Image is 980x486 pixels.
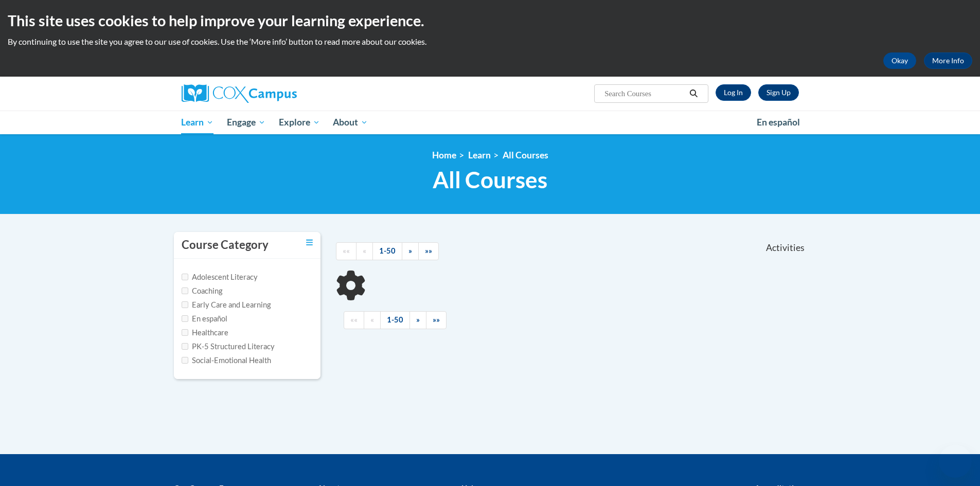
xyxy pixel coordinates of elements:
a: Learn [175,111,221,134]
span: » [408,246,412,255]
a: Explore [272,111,327,134]
div: Main menu [166,111,814,134]
label: Social-Emotional Health [182,355,271,366]
input: Checkbox for Options [182,315,188,322]
span: «« [343,246,350,255]
a: Home [432,150,456,160]
span: « [370,315,374,324]
a: Previous [356,242,373,260]
span: » [416,315,420,324]
label: Adolescent Literacy [182,272,258,283]
label: PK-5 Structured Literacy [182,341,275,352]
span: All Courses [433,166,547,193]
label: Early Care and Learning [182,299,271,311]
a: More Info [924,52,972,69]
label: En español [182,313,227,325]
input: Checkbox for Options [182,357,188,364]
img: Cox Campus [182,84,297,103]
a: All Courses [503,150,548,160]
iframe: Button to launch messaging window [939,445,972,478]
a: Next [402,242,419,260]
input: Checkbox for Options [182,274,188,280]
span: Engage [227,116,265,129]
button: Search [686,87,701,100]
input: Checkbox for Options [182,329,188,336]
input: Checkbox for Options [182,287,188,294]
a: Begining [344,311,364,329]
span: »» [433,315,440,324]
a: 1-50 [372,242,402,260]
span: Explore [279,116,320,129]
a: Learn [468,150,491,160]
a: Cox Campus [182,84,377,103]
label: Coaching [182,285,222,297]
span: About [333,116,368,129]
span: «« [350,315,358,324]
p: By continuing to use the site you agree to our use of cookies. Use the ‘More info’ button to read... [8,36,972,47]
input: Search Courses [603,87,686,100]
a: About [326,111,375,134]
span: « [363,246,366,255]
a: Engage [220,111,272,134]
h2: This site uses cookies to help improve your learning experience. [8,10,972,31]
a: Next [409,311,426,329]
span: Learn [181,116,213,129]
input: Checkbox for Options [182,301,188,308]
a: En español [750,112,807,133]
a: Register [758,84,799,101]
a: End [426,311,447,329]
button: Okay [883,52,916,69]
a: Previous [364,311,381,329]
a: Toggle collapse [306,237,313,248]
a: Begining [336,242,357,260]
span: En español [757,117,800,128]
h3: Course Category [182,237,269,253]
a: Log In [716,84,751,101]
a: 1-50 [380,311,410,329]
label: Healthcare [182,327,228,338]
a: End [418,242,439,260]
span: »» [425,246,432,255]
span: Activities [766,242,805,254]
input: Checkbox for Options [182,343,188,350]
